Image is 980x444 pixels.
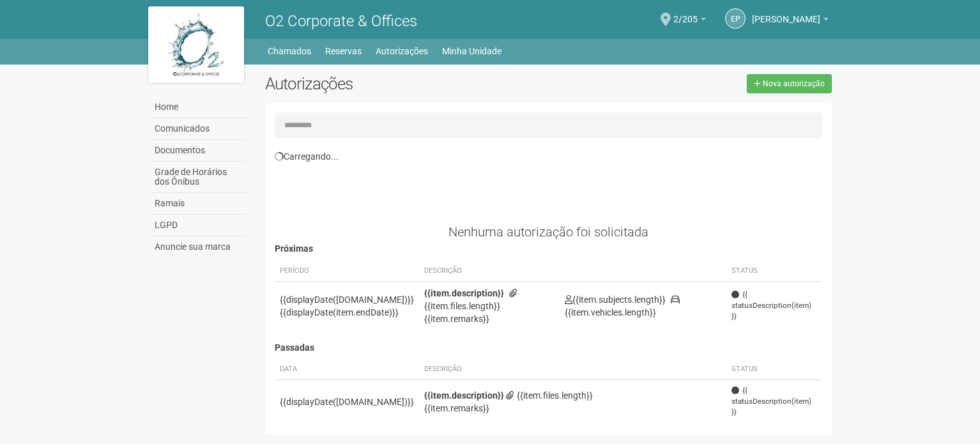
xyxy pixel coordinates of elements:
[280,293,414,306] div: {{displayDate([DOMAIN_NAME])}}
[565,295,666,305] span: {{item.subjects.length}}
[151,236,246,257] a: Anuncie sua marca
[726,359,822,380] th: Status
[419,261,560,282] th: Descrição
[275,244,822,254] h4: Próximas
[747,74,832,93] a: Nova autorização
[265,12,417,30] span: O2 Corporate & Offices
[424,288,520,311] span: {{item.files.length}}
[419,359,726,380] th: Descrição
[763,79,825,88] span: Nova autorização
[442,42,501,60] a: Minha Unidade
[424,390,504,401] strong: {{item.description}}
[151,162,246,193] a: Grade de Horários dos Ônibus
[565,295,680,318] span: {{item.vehicles.length}}
[151,96,246,118] a: Home
[424,402,721,415] div: {{item.remarks}}
[280,395,414,408] div: {{displayDate([DOMAIN_NAME])}}
[424,312,555,325] div: {{item.remarks}}
[376,42,428,60] a: Autorizações
[275,226,822,238] div: Nenhuma autorização foi solicitada
[506,390,593,401] span: {{item.files.length}}
[673,2,698,24] span: 2/205
[151,193,246,215] a: Ramais
[731,289,817,322] span: {{ statusDescription(item) }}
[752,16,829,26] a: [PERSON_NAME]
[151,140,246,162] a: Documentos
[275,261,419,282] th: Período
[752,2,820,24] span: Erika Porto
[151,215,246,236] a: LGPD
[148,6,244,83] img: logo.jpg
[726,261,822,282] th: Status
[268,42,311,60] a: Chamados
[280,306,414,319] div: {{displayDate(item.endDate)}}
[325,42,362,60] a: Reservas
[275,343,822,353] h4: Passadas
[151,118,246,140] a: Comunicados
[275,359,419,380] th: Data
[731,385,817,418] span: {{ statusDescription(item) }}
[673,16,706,26] a: 2/205
[275,151,822,162] div: Carregando...
[265,74,539,93] h2: Autorizações
[725,8,746,29] a: EP
[424,288,504,298] strong: {{item.description}}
